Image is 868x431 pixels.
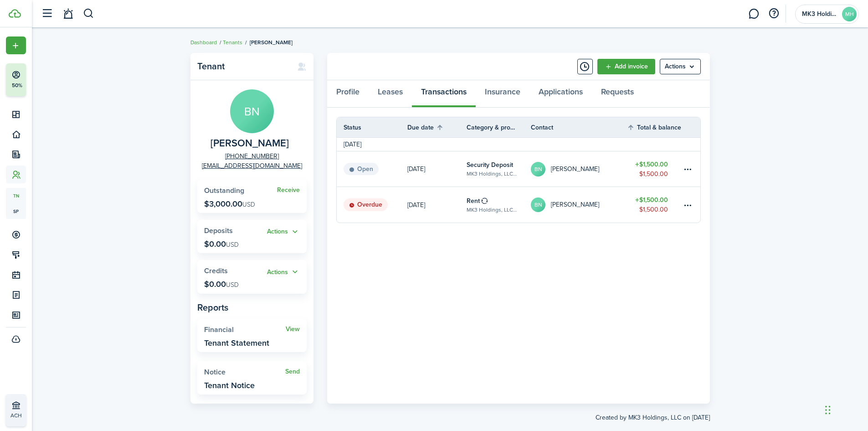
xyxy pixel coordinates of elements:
th: Sort [407,122,467,133]
table-profile-info-text: [PERSON_NAME] [551,166,599,173]
widget-stats-description: Tenant Statement [204,338,269,348]
a: sp [6,203,26,219]
a: Insurance [476,80,529,108]
td: [DATE] [337,140,368,149]
iframe: Chat Widget [822,387,868,431]
p: $0.00 [204,280,239,289]
p: [DATE] [407,164,425,174]
a: [PHONE_NUMBER] [225,151,279,161]
button: Open menu [660,59,701,74]
p: $3,000.00 [204,199,255,208]
a: Profile [327,80,369,108]
button: Open menu [6,36,26,54]
a: Receive [277,187,300,194]
status: Open [344,163,379,176]
table-amount-description: $1,500.00 [639,169,668,179]
a: Dashboard [190,38,217,47]
button: Open resource center [766,6,781,21]
table-amount-description: $1,500.00 [639,205,668,214]
table-amount-title: $1,500.00 [635,160,668,169]
a: Security DepositMK3 Holdings, LLC [STREET_ADDRESS] [467,151,531,187]
table-amount-title: $1,500.00 [635,195,668,205]
span: USD [226,240,239,249]
widget-stats-title: Notice [204,368,285,376]
a: Requests [592,80,643,108]
avatar-text: BN [230,89,274,133]
a: Overdue [337,187,407,223]
p: $0.00 [204,239,239,249]
button: Search [83,6,94,21]
widget-stats-description: Tenant Notice [204,381,255,390]
button: 50% [6,63,82,96]
th: Status [337,123,407,132]
th: Contact [531,123,627,132]
table-info-title: Rent [467,196,480,206]
a: tn [6,188,26,203]
span: USD [226,280,239,290]
button: Actions [267,267,300,277]
button: Open menu [267,267,300,277]
a: Leases [369,80,412,108]
a: Applications [529,80,592,108]
a: [DATE] [407,151,467,187]
table-info-title: Security Deposit [467,160,513,170]
a: Tenants [223,38,242,47]
menu-btn: Actions [660,59,701,74]
span: MK3 Holdings, LLC [802,11,838,17]
a: BN[PERSON_NAME] [531,151,627,187]
img: TenantCloud [9,9,21,18]
span: [PERSON_NAME] [250,38,293,47]
span: Credits [204,265,228,276]
p: 50% [11,82,23,89]
avatar-text: BN [531,162,545,177]
a: RentMK3 Holdings, LLC [STREET_ADDRESS] [467,187,531,223]
a: [EMAIL_ADDRESS][DOMAIN_NAME] [202,161,302,171]
a: Notifications [59,2,77,26]
a: View [286,326,300,333]
avatar-text: BN [531,197,545,212]
a: Send [285,368,300,375]
button: Actions [267,227,300,237]
table-subtitle: MK3 Holdings, LLC [STREET_ADDRESS] [467,170,517,178]
th: Category & property [467,123,531,132]
p: ACH [10,411,64,420]
span: Outstanding [204,185,244,196]
a: $1,500.00$1,500.00 [627,187,682,223]
span: Deposits [204,225,233,236]
a: Messaging [745,2,762,26]
a: ACH [6,394,26,426]
a: [DATE] [407,187,467,223]
button: Open sidebar [38,5,56,22]
widget-stats-title: Financial [204,326,286,334]
span: USD [242,200,255,209]
created-at: Created by MK3 Holdings, LLC on [DATE] [190,404,710,422]
button: Timeline [577,59,593,74]
panel-main-title: Tenant [197,61,288,72]
a: $1,500.00$1,500.00 [627,151,682,187]
a: BN[PERSON_NAME] [531,187,627,223]
a: Open [337,151,407,187]
table-profile-info-text: [PERSON_NAME] [551,201,599,208]
status: Overdue [344,198,388,211]
avatar-text: MH [842,7,857,21]
button: Open menu [267,227,300,237]
th: Sort [627,122,682,133]
table-subtitle: MK3 Holdings, LLC [STREET_ADDRESS] [467,206,517,214]
panel-main-subtitle: Reports [197,301,307,314]
p: [DATE] [407,200,425,210]
div: Drag [825,396,831,424]
a: Add invoice [597,59,655,74]
span: Brittany Newson [211,138,289,149]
